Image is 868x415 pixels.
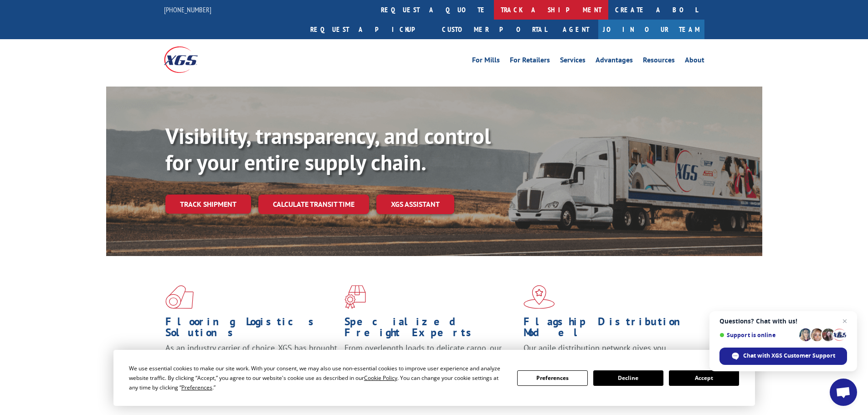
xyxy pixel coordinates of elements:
div: We use essential cookies to make our site work. With your consent, we may also use non-essential ... [129,364,506,392]
button: Accept [669,370,739,386]
span: Our agile distribution network gives you nationwide inventory management on demand. [524,343,691,364]
div: Open chat [830,379,857,406]
b: Visibility, transparency, and control for your entire supply chain. [165,122,491,176]
img: xgs-icon-total-supply-chain-intelligence-red [165,285,194,309]
a: Services [560,56,586,67]
button: Preferences [517,370,587,386]
span: Chat with XGS Customer Support [743,352,835,360]
h1: Specialized Freight Experts [344,316,517,343]
span: Preferences [181,384,212,391]
a: Track shipment [165,195,251,214]
a: Customer Portal [435,20,554,39]
span: Cookie Policy [364,374,397,382]
a: Agent [554,20,598,39]
span: Close chat [839,316,850,327]
h1: Flagship Distribution Model [524,316,696,343]
div: Chat with XGS Customer Support [719,348,847,365]
h1: Flooring Logistics Solutions [165,316,338,343]
span: As an industry carrier of choice, XGS has brought innovation and dedication to flooring logistics... [165,343,337,375]
a: About [685,56,704,67]
a: For Retailers [510,56,550,67]
button: Decline [593,370,663,386]
a: Resources [643,56,675,67]
img: xgs-icon-focused-on-flooring-red [344,285,366,309]
a: Advantages [596,56,633,67]
span: Questions? Chat with us! [719,318,847,325]
a: Join Our Team [598,20,704,39]
img: xgs-icon-flagship-distribution-model-red [524,285,555,309]
a: [PHONE_NUMBER] [164,5,211,14]
a: Request a pickup [303,20,435,39]
span: Support is online [719,332,796,338]
div: Cookie Consent Prompt [113,350,755,406]
a: For Mills [472,56,500,67]
a: XGS ASSISTANT [376,195,454,214]
a: Calculate transit time [258,195,369,214]
p: From overlength loads to delicate cargo, our experienced staff knows the best way to move your fr... [344,343,517,383]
